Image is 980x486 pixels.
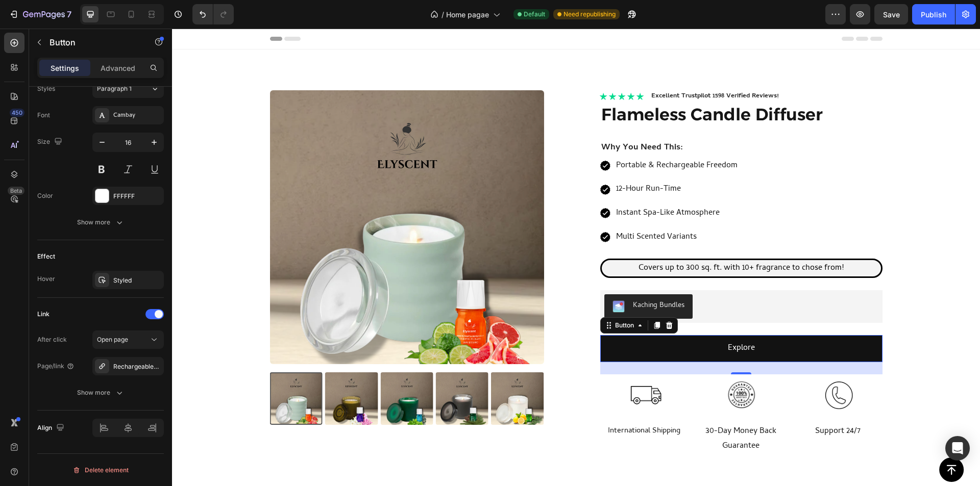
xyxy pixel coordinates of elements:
div: Kaching Bundles [461,272,512,283]
p: Support 24/7 [623,396,709,411]
p: Portable & Rechargeable Freedom [444,130,566,145]
div: Beta [8,187,24,195]
div: Publish [921,9,946,20]
img: gempages_559177456716612694-b145cd64-889c-4bbc-9325-7ece61b4056a.png [646,346,687,387]
button: Show more [37,213,164,232]
div: Effect [37,252,55,261]
div: Rechargeable-flameless-candle-aroma-diffuser [113,362,161,371]
a: Explore [428,306,710,334]
button: Save [874,4,908,24]
div: Link [37,310,50,319]
p: Multi Scented Variants [444,201,566,216]
div: FFFFFF [113,192,161,201]
button: Show more [37,383,164,402]
img: gempages_559177456716612694-e0c2b342-02ce-443b-a97f-3a4fec19ddf1.png [549,346,590,387]
p: Explore [556,313,583,327]
div: Styled [113,276,161,285]
strong: Why You Need This: [429,112,511,126]
p: Covers up to 300 sq. ft. with 10+ fragrance to chose from! [431,233,708,247]
button: Open page [92,330,164,349]
div: Align [37,421,66,435]
span: Open page [97,336,128,343]
div: Open Intercom Messenger [945,436,970,461]
p: 7 [67,8,71,20]
p: 30-Day Money Back Guarantee [526,396,612,425]
span: Save [883,10,900,19]
button: Publish [912,4,955,24]
img: KachingBundles.png [440,272,453,284]
div: Page/link [37,362,75,371]
div: Cambay [113,111,161,120]
div: Size [37,135,64,149]
iframe: Design area [172,29,980,486]
div: Font [37,111,50,120]
span: Default [524,10,545,19]
p: Advanced [101,63,135,73]
div: Hover [37,274,55,284]
div: After click [37,335,67,344]
div: Show more [77,217,125,227]
p: International Shipping [429,396,516,410]
p: 12-Hour Run-Time [444,154,566,168]
img: gempages_559177456716612694-f5bfe412-e9ed-4015-ac09-8b29ad3e3499.png [452,346,493,387]
span: Paragraph 1 [97,84,132,93]
p: Settings [51,63,79,73]
div: Button [441,292,464,301]
div: Show more [77,388,125,398]
h1: Flameless Candle Diffuser [428,74,710,98]
button: Kaching Bundles [432,266,521,290]
button: Delete element [37,462,164,478]
p: Button [50,36,136,48]
div: Styles [37,84,55,93]
div: Color [37,191,53,200]
div: Delete element [72,464,129,476]
span: Need republishing [563,10,616,19]
span: Home pagae [446,9,489,20]
p: Excellent Trustpilot 1598 Verified Reviews! [479,63,606,73]
button: 7 [4,4,76,24]
div: Undo/Redo [192,4,234,24]
p: Instant Spa-Like Atmosphere [444,177,566,192]
span: / [442,9,444,20]
div: 450 [10,109,24,117]
button: Paragraph 1 [92,80,164,98]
